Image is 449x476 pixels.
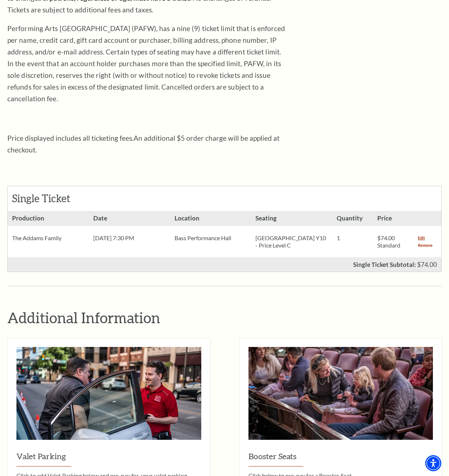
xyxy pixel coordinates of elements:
h3: Price [373,211,414,226]
h3: Location [170,211,251,226]
h3: Seating [251,211,332,226]
h2: Additional Information [7,308,442,327]
div: Accessibility Menu [425,455,441,471]
div: The Addams Family [8,226,89,250]
span: Bass Performance Hall [175,234,231,241]
h3: Quantity [332,211,373,226]
span: An additional $5 order charge will be applied at checkout. [7,134,280,154]
p: Performing Arts [GEOGRAPHIC_DATA] (PAFW), has a nine (9) ticket limit that is enforced per name, ... [7,23,285,105]
h3: Date [89,211,170,226]
p: Price displayed includes all ticketing fees. [7,132,285,156]
h2: Single Ticket [12,192,92,205]
p: [GEOGRAPHIC_DATA] Y10 - Price Level C [255,234,328,249]
p: Single Ticket Subtotal: [353,261,416,268]
span: $74.00 [417,261,437,268]
span: $74.00 Standard [377,234,400,249]
a: Remove [418,242,433,249]
p: 1 [337,234,368,242]
h3: Booster Seats [248,451,433,466]
div: [DATE] 7:30 PM [89,226,170,250]
h3: Valet Parking [16,451,201,466]
a: Edit [418,234,425,242]
h3: Production [8,211,89,226]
